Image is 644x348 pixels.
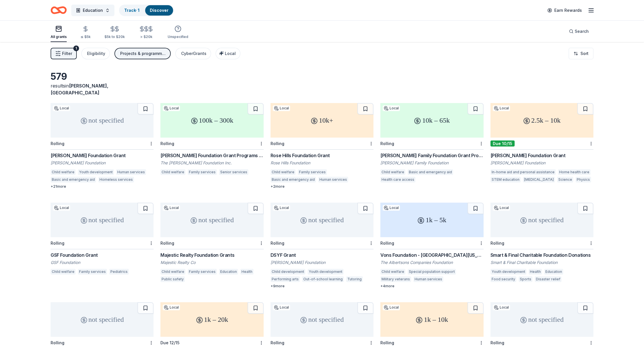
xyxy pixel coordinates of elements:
[160,152,263,159] div: [PERSON_NAME] Foundation Grant Programs - [GEOGRAPHIC_DATA]
[51,3,67,17] a: Home
[51,71,154,82] div: 579
[271,241,284,246] div: Rolling
[168,23,188,42] button: Unspecified
[51,103,154,189] a: not specifiedLocalRolling[PERSON_NAME] Foundation Grant[PERSON_NAME] FoundationChild welfareYouth...
[380,203,483,288] a: 1k – 5kLocalRollingVons Foundation - [GEOGRAPHIC_DATA][US_STATE]The Albertsons Companies Foundati...
[160,302,263,337] div: 1k – 20k
[240,269,254,275] div: Health
[109,269,129,275] div: Pediatrics
[163,205,180,211] div: Local
[51,141,64,146] div: Rolling
[490,269,526,275] div: Youth development
[104,23,125,42] button: $5k to $20k
[380,203,483,237] div: 1k – 5k
[225,51,236,56] span: Local
[271,340,284,345] div: Rolling
[580,50,589,57] span: Sort
[120,50,166,57] div: Projects & programming, General operations, Capital, Education, Conference, Training and capacity...
[308,269,344,275] div: Youth development
[490,302,593,337] div: not specified
[490,340,504,345] div: Rolling
[544,269,563,275] div: Education
[271,252,373,258] div: DSYF Grant
[557,177,573,182] div: Science
[150,8,168,13] a: Discover
[490,103,593,184] a: 2.5k – 10kLocalDue 10/15[PERSON_NAME] Foundation Grant[PERSON_NAME] FoundationIn-home aid and per...
[271,302,373,337] div: not specified
[380,302,483,337] div: 1k – 10k
[160,160,263,166] div: The [PERSON_NAME] Foundation Inc.
[219,169,248,175] div: Senior services
[523,177,555,182] div: [MEDICAL_DATA]
[114,48,171,59] button: Projects & programming, General operations, Capital, Education, Conference, Training and capacity...
[380,141,394,146] div: Rolling
[51,83,108,96] span: in
[273,305,290,310] div: Local
[71,5,114,16] button: Education
[51,203,154,237] div: not specified
[83,7,103,14] span: Education
[124,8,139,13] a: Track· 1
[181,50,206,57] div: CyberGrants
[160,141,174,146] div: Rolling
[98,177,134,182] div: Homeless services
[493,105,510,111] div: Local
[490,103,593,138] div: 2.5k – 10k
[53,105,70,111] div: Local
[271,177,316,182] div: Basic and emergency aid
[302,276,344,282] div: Out-of-school learning
[51,269,76,275] div: Child welfare
[490,177,521,182] div: STEM education
[383,105,400,111] div: Local
[413,276,443,282] div: Human services
[558,169,591,175] div: Home health care
[119,5,174,16] button: Track· 1Discover
[271,260,373,265] div: [PERSON_NAME] Foundation
[575,28,589,35] span: Search
[380,241,394,246] div: Rolling
[160,103,263,177] a: 100k – 300kLocalRolling[PERSON_NAME] Foundation Grant Programs - [GEOGRAPHIC_DATA]The [PERSON_NAM...
[51,302,154,337] div: not specified
[62,50,72,57] span: Filter
[271,284,373,288] div: + 9 more
[380,103,483,138] div: 10k – 65k
[80,35,91,39] div: ≤ $5k
[51,23,67,42] button: All grants
[160,269,185,275] div: Child welfare
[490,152,593,159] div: [PERSON_NAME] Foundation Grant
[490,169,556,175] div: In-home aid and personal assistance
[139,35,154,39] div: > $20k
[544,5,585,16] a: Earn Rewards
[298,169,327,175] div: Family services
[51,35,67,39] div: All grants
[490,203,593,237] div: not specified
[529,269,542,275] div: Health
[51,83,108,96] span: [PERSON_NAME], [GEOGRAPHIC_DATA]
[139,23,154,42] button: > $20k
[104,35,125,39] div: $5k to $20k
[490,241,504,246] div: Rolling
[380,177,415,182] div: Health care access
[383,305,400,310] div: Local
[380,103,483,184] a: 10k – 65kLocalRolling[PERSON_NAME] Family Foundation Grant Program[PERSON_NAME] Family Foundation...
[80,23,91,42] button: ≤ $5k
[271,269,305,275] div: Child development
[160,169,185,175] div: Child welfare
[380,160,483,166] div: [PERSON_NAME] Family Foundation
[160,260,263,265] div: Majestic Realty Co
[163,305,180,310] div: Local
[73,45,79,51] div: 1
[490,252,593,258] div: Smart & Final Charitable Foundation Donations
[116,169,146,175] div: Human services
[493,305,510,310] div: Local
[51,82,154,96] div: results
[271,141,284,146] div: Rolling
[81,48,110,59] button: Eligibility
[271,103,373,138] div: 10k+
[87,50,105,57] div: Eligibility
[564,26,593,37] button: Search
[383,205,400,211] div: Local
[160,203,263,284] a: not specifiedLocalRollingMajestic Realty Foundation GrantsMajestic Realty CoChild welfareFamily s...
[219,269,238,275] div: Education
[493,205,510,211] div: Local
